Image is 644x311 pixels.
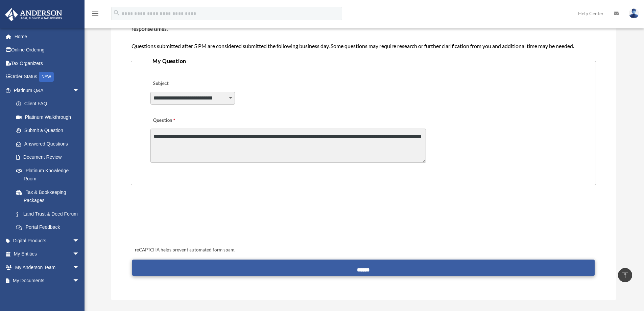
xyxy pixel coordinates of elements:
a: Portal Feedback [9,221,90,234]
span: arrow_drop_down [73,247,86,261]
a: Client FAQ [9,97,90,111]
img: User Pic [629,8,639,18]
a: menu [91,12,99,18]
a: Online Ordering [5,43,90,57]
a: Order StatusNEW [5,70,90,84]
a: Home [5,30,90,43]
span: arrow_drop_down [73,84,86,97]
span: arrow_drop_down [73,234,86,248]
img: Anderson Advisors Platinum Portal [3,8,64,21]
a: vertical_align_top [618,268,632,282]
i: search [113,9,120,17]
label: Subject [150,79,215,89]
span: arrow_drop_down [73,274,86,288]
a: Platinum Knowledge Room [9,164,90,185]
a: Answered Questions [9,137,90,151]
label: Question [150,116,203,126]
a: Document Review [9,151,90,164]
span: arrow_drop_down [73,287,86,301]
a: Platinum Q&Aarrow_drop_down [5,84,90,97]
iframe: reCAPTCHA [133,206,236,232]
span: arrow_drop_down [73,261,86,274]
a: My Anderson Teamarrow_drop_down [5,261,90,274]
a: My Entitiesarrow_drop_down [5,247,90,261]
div: NEW [39,72,54,82]
a: Tax Organizers [5,57,90,70]
i: vertical_align_top [621,271,629,279]
a: Platinum Walkthrough [9,110,90,124]
div: reCAPTCHA helps prevent automated form spam. [132,246,594,254]
legend: My Question [150,56,577,66]
i: menu [91,9,99,18]
a: Digital Productsarrow_drop_down [5,234,90,247]
a: Submit a Question [9,124,86,137]
a: Tax & Bookkeeping Packages [9,185,90,207]
a: Land Trust & Deed Forum [9,207,90,221]
a: My Documentsarrow_drop_down [5,274,90,288]
a: Online Learningarrow_drop_down [5,287,90,301]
